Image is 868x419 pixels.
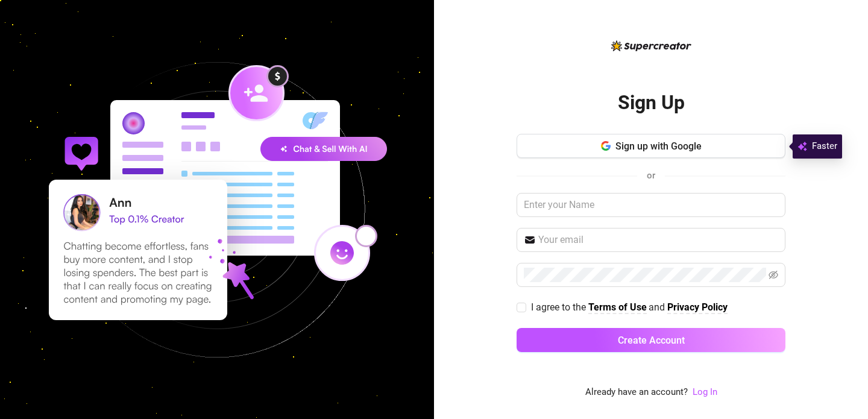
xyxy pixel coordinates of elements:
a: Terms of Use [588,301,647,314]
span: and [649,301,667,313]
strong: Terms of Use [588,301,647,313]
button: Sign up with Google [517,134,785,158]
span: or [647,170,655,181]
span: Faster [812,139,837,154]
span: eye-invisible [769,270,778,280]
input: Enter your Name [517,193,785,217]
span: Sign up with Google [615,140,702,152]
span: Already have an account? [585,385,688,400]
input: Your email [538,233,778,247]
img: logo-BBDzfeDw.svg [611,40,691,51]
span: I agree to the [531,301,588,313]
img: signup-background-D0MIrEPF.svg [8,1,426,418]
span: Create Account [618,335,685,346]
strong: Privacy Policy [667,301,728,313]
h2: Sign Up [618,90,685,115]
img: svg%3e [797,139,807,154]
a: Log In [693,385,717,400]
a: Privacy Policy [667,301,728,314]
button: Create Account [517,328,785,352]
a: Log In [693,386,717,397]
